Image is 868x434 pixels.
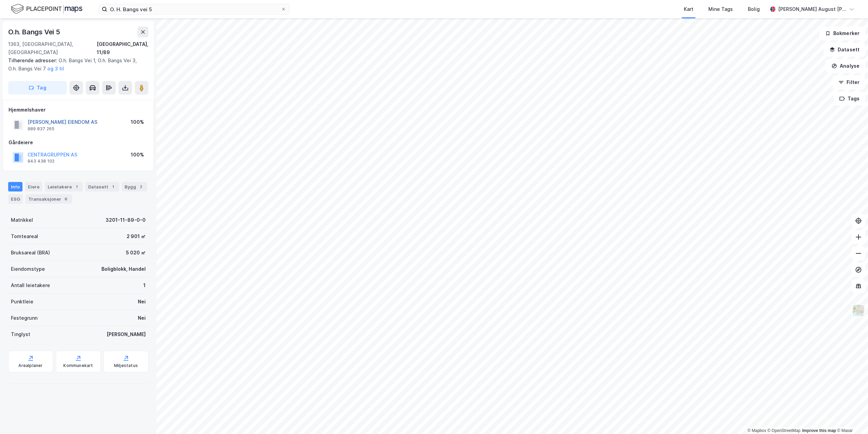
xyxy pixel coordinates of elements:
[11,330,30,338] div: Tinglyst
[131,118,144,126] div: 100%
[110,183,116,190] div: 1
[126,249,146,257] div: 5 020 ㎡
[684,5,693,13] div: Kart
[131,151,144,159] div: 100%
[11,298,33,306] div: Punktleie
[63,196,69,202] div: 6
[138,183,144,190] div: 2
[107,330,146,338] div: [PERSON_NAME]
[143,281,146,289] div: 1
[708,5,733,13] div: Mine Tags
[8,57,59,63] span: Tilhørende adresser:
[778,5,846,13] div: [PERSON_NAME] August [PERSON_NAME]
[833,76,865,89] button: Filter
[26,194,72,204] div: Transaksjoner
[11,249,50,257] div: Bruksareal (BRA)
[9,106,148,114] div: Hjemmelshaver
[122,182,147,191] div: Bygg
[8,194,23,204] div: ESG
[73,183,80,190] div: 1
[107,4,281,14] input: Søk på adresse, matrikkel, gårdeiere, leietakere eller personer
[748,428,766,433] a: Mapbox
[11,232,38,240] div: Tomteareal
[138,314,146,322] div: Nei
[11,3,82,15] img: logo.f888ab2527a4732fd821a326f86c7f29.svg
[97,40,148,56] div: [GEOGRAPHIC_DATA], 11/89
[8,40,97,56] div: 1363, [GEOGRAPHIC_DATA], [GEOGRAPHIC_DATA]
[127,232,146,240] div: 2 901 ㎡
[25,182,42,191] div: Eiere
[85,182,119,191] div: Datasett
[819,27,865,40] button: Bokmerker
[18,363,43,368] div: Arealplaner
[106,216,146,224] div: 3201-11-89-0-0
[11,281,50,289] div: Antall leietakere
[11,314,37,322] div: Festegrunn
[748,5,760,13] div: Bolig
[101,265,146,273] div: Boligblokk, Handel
[28,126,54,132] div: 989 837 265
[45,182,83,191] div: Leietakere
[28,158,54,164] div: 943 438 102
[834,401,868,434] iframe: Chat Widget
[824,43,865,56] button: Datasett
[8,81,67,95] button: Tag
[8,182,22,191] div: Info
[9,138,148,147] div: Gårdeiere
[11,265,45,273] div: Eiendomstype
[11,216,33,224] div: Matrikkel
[8,56,143,73] div: O.h. Bangs Vei 1, O.h. Bangs Vei 3, O.h. Bangs Vei 7
[852,304,865,317] img: Z
[802,428,836,433] a: Improve this map
[138,298,146,306] div: Nei
[63,363,93,368] div: Kommunekart
[834,92,865,105] button: Tags
[826,59,865,73] button: Analyse
[8,27,62,37] div: O.h. Bangs Vei 5
[114,363,138,368] div: Miljøstatus
[768,428,801,433] a: OpenStreetMap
